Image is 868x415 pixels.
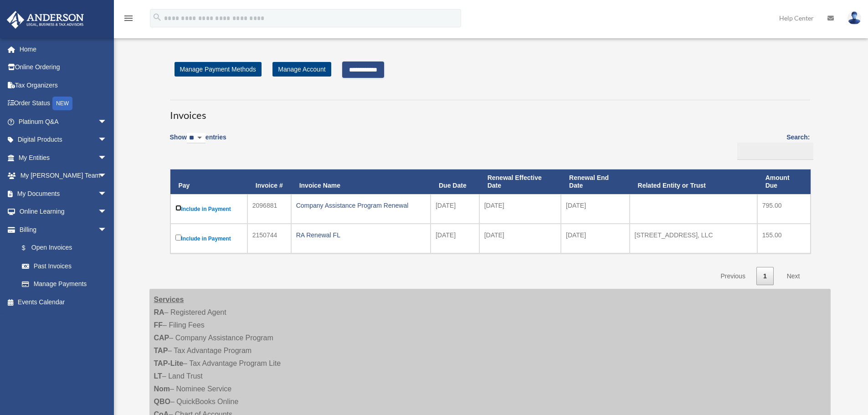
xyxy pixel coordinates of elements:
a: Order StatusNEW [6,94,121,113]
a: Online Ordering [6,58,121,77]
input: Search: [737,143,813,160]
label: Search: [734,132,810,160]
span: arrow_drop_down [98,184,116,203]
strong: Services [154,296,184,303]
div: NEW [52,97,72,110]
strong: CAP [154,334,169,342]
a: Platinum Q&Aarrow_drop_down [6,113,121,131]
a: menu [123,16,134,24]
img: User Pic [847,11,861,25]
select: Showentries [187,133,205,143]
a: Next [780,267,807,286]
a: Manage Payment Methods [175,62,262,77]
th: Renewal End Date: activate to sort column ascending [561,169,630,194]
th: Amount Due: activate to sort column ascending [757,169,811,194]
strong: FF [154,321,163,329]
span: arrow_drop_down [98,203,116,221]
strong: LT [154,372,162,380]
img: Anderson Advisors Platinum Portal [4,11,87,29]
td: [DATE] [431,224,479,253]
a: Manage Payments [13,275,116,293]
strong: RA [154,308,164,316]
th: Invoice Name: activate to sort column ascending [291,169,431,194]
th: Invoice #: activate to sort column ascending [247,169,291,194]
a: Previous [714,267,752,286]
th: Related Entity or Trust: activate to sort column ascending [630,169,757,194]
td: 155.00 [757,224,811,253]
span: arrow_drop_down [98,149,116,167]
div: Company Assistance Program Renewal [296,199,426,212]
th: Renewal Effective Date: activate to sort column ascending [479,169,561,194]
strong: TAP-Lite [154,359,184,367]
span: $ [27,242,31,254]
a: $Open Invoices [13,239,112,257]
td: [DATE] [561,194,630,224]
i: menu [123,13,134,24]
td: [DATE] [431,194,479,224]
input: Include in Payment [175,205,181,211]
th: Pay: activate to sort column descending [170,169,247,194]
a: Past Invoices [13,257,116,275]
span: arrow_drop_down [98,167,116,185]
label: Show entries [170,132,226,153]
strong: TAP [154,347,168,354]
td: 795.00 [757,194,811,224]
a: 1 [756,267,774,286]
a: Online Learningarrow_drop_down [6,203,121,221]
a: Tax Organizers [6,76,121,94]
td: 2150744 [247,224,291,253]
i: search [152,12,162,22]
h3: Invoices [170,100,810,123]
td: [DATE] [479,224,561,253]
span: arrow_drop_down [98,131,116,149]
a: Billingarrow_drop_down [6,220,116,239]
a: Home [6,40,121,58]
strong: Nom [154,385,170,393]
td: [DATE] [561,224,630,253]
td: [STREET_ADDRESS], LLC [630,224,757,253]
th: Due Date: activate to sort column ascending [431,169,479,194]
td: 2096881 [247,194,291,224]
span: arrow_drop_down [98,220,116,239]
input: Include in Payment [175,235,181,241]
a: Events Calendar [6,293,121,311]
a: Manage Account [272,62,331,77]
strong: QBO [154,398,170,405]
label: Include in Payment [175,203,242,215]
div: RA Renewal FL [296,229,426,241]
span: arrow_drop_down [98,113,116,131]
a: My Entitiesarrow_drop_down [6,149,121,167]
td: [DATE] [479,194,561,224]
label: Include in Payment [175,233,242,244]
a: My [PERSON_NAME] Teamarrow_drop_down [6,167,121,185]
a: Digital Productsarrow_drop_down [6,131,121,149]
a: My Documentsarrow_drop_down [6,184,121,203]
